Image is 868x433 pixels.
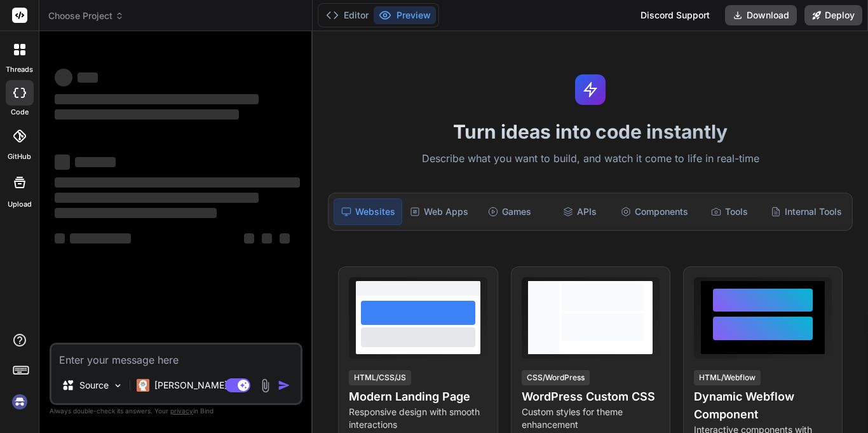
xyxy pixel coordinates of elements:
[154,379,249,392] p: [PERSON_NAME] 4 S..
[349,388,487,406] h4: Modern Landing Page
[48,10,124,22] span: Choose Project
[262,233,272,244] span: ‌
[55,155,70,170] span: ‌
[244,233,254,244] span: ‌
[725,5,797,25] button: Download
[280,233,290,244] span: ‌
[55,208,217,218] span: ‌
[55,109,239,120] span: ‌
[55,233,65,244] span: ‌
[694,388,832,423] h4: Dynamic Webflow Component
[522,370,590,385] div: CSS/WordPress
[78,72,98,83] span: ‌
[405,198,473,225] div: Web Apps
[8,199,32,210] label: Upload
[321,6,374,24] button: Editor
[75,157,116,167] span: ‌
[633,5,717,25] div: Discord Support
[476,198,543,225] div: Games
[334,198,402,225] div: Websites
[320,151,860,167] p: Describe what you want to build, and watch it come to life in real-time
[70,233,131,244] span: ‌
[137,379,149,392] img: Claude 4 Sonnet
[694,370,761,385] div: HTML/Webflow
[320,120,860,143] h1: Turn ideas into code instantly
[349,406,487,431] p: Responsive design with smooth interactions
[804,5,862,25] button: Deploy
[55,193,259,203] span: ‌
[55,177,300,188] span: ‌
[278,379,290,392] img: icon
[9,391,31,413] img: signin
[522,406,660,431] p: Custom styles for theme enhancement
[258,378,273,393] img: attachment
[349,370,411,385] div: HTML/CSS/JS
[170,407,193,415] span: privacy
[55,69,72,86] span: ‌
[8,151,31,162] label: GitHub
[374,6,436,24] button: Preview
[546,198,613,225] div: APIs
[522,388,660,406] h4: WordPress Custom CSS
[616,198,693,225] div: Components
[696,198,763,225] div: Tools
[79,379,109,392] p: Source
[6,64,33,75] label: threads
[112,380,123,391] img: Pick Models
[50,405,302,417] p: Always double-check its answers. Your in Bind
[11,107,29,118] label: code
[55,94,259,104] span: ‌
[766,198,847,225] div: Internal Tools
